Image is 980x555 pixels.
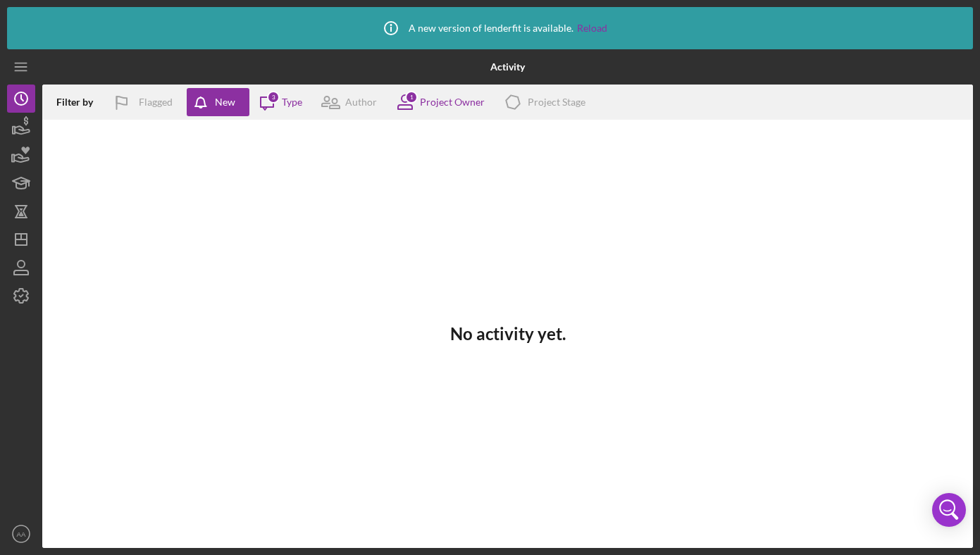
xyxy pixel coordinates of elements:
div: New [215,88,235,116]
button: AA [7,520,35,548]
div: A new version of lenderfit is available. [373,11,607,46]
div: Open Intercom Messenger [932,493,966,527]
div: Project Owner [420,96,485,108]
b: Activity [490,61,525,73]
a: Reload [577,23,607,34]
div: Project Stage [528,96,585,108]
text: AA [17,530,26,538]
div: Author [345,96,377,108]
div: 1 [405,91,418,104]
div: 3 [267,91,280,104]
div: Filter by [56,96,104,108]
div: Flagged [139,88,173,116]
button: New [187,88,249,116]
div: Type [282,96,302,108]
button: Flagged [104,88,187,116]
h3: No activity yet. [450,324,566,344]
